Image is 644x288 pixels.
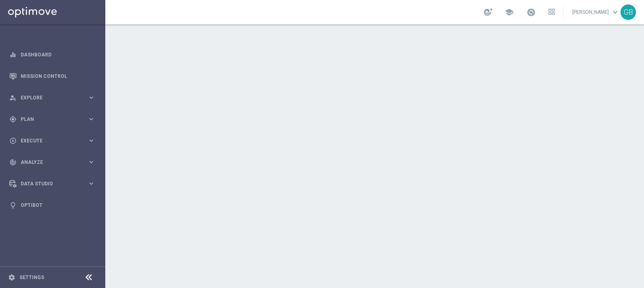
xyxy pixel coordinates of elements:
i: keyboard_arrow_right [87,115,95,123]
div: GB [621,4,636,20]
button: lightbulb Optibot [9,202,96,208]
i: track_changes [9,159,17,166]
a: Optibot [21,194,95,216]
div: Execute [9,137,87,144]
span: keyboard_arrow_down [611,8,620,17]
button: gps_fixed Plan keyboard_arrow_right [9,116,96,123]
div: Plan [9,116,87,123]
span: Execute [21,138,87,143]
i: keyboard_arrow_right [87,94,95,101]
a: Settings [19,275,44,280]
button: equalizer Dashboard [9,52,96,58]
i: gps_fixed [9,116,17,123]
button: person_search Explore keyboard_arrow_right [9,95,96,101]
span: Data Studio [21,181,87,186]
div: Optibot [9,194,95,216]
div: Data Studio [9,180,87,187]
div: Analyze [9,159,87,166]
a: Mission Control [21,65,95,87]
span: school [505,8,514,17]
a: [PERSON_NAME]keyboard_arrow_down [571,6,621,18]
i: lightbulb [9,202,17,209]
i: person_search [9,94,17,101]
div: Explore [9,94,87,101]
i: equalizer [9,51,17,58]
i: keyboard_arrow_right [87,137,95,144]
a: Dashboard [21,44,95,65]
span: Plan [21,117,87,122]
i: play_circle_outline [9,137,17,144]
div: Mission Control [9,65,95,87]
button: play_circle_outline Execute keyboard_arrow_right [9,138,96,144]
i: keyboard_arrow_right [87,158,95,166]
i: keyboard_arrow_right [87,180,95,187]
button: Mission Control [9,73,96,80]
span: Analyze [21,160,87,165]
div: Dashboard [9,44,95,65]
button: track_changes Analyze keyboard_arrow_right [9,159,96,165]
span: Explore [21,95,87,100]
i: settings [8,274,15,281]
button: Data Studio keyboard_arrow_right [9,181,96,187]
